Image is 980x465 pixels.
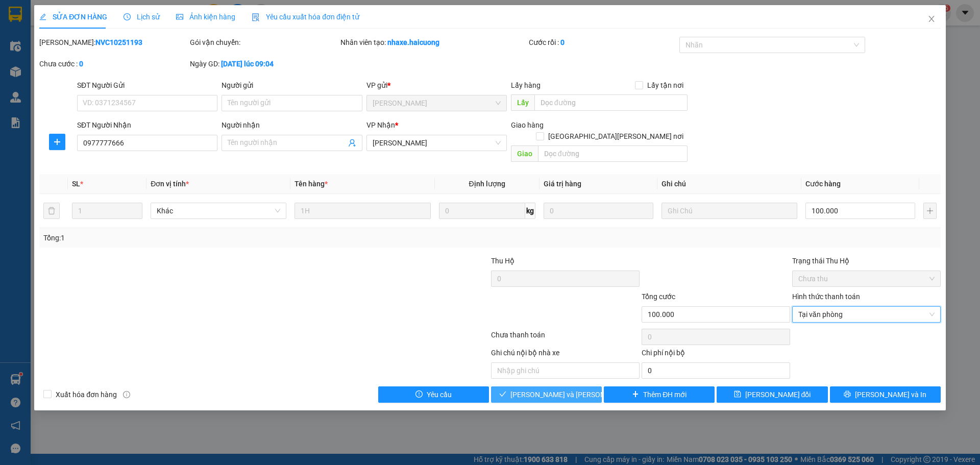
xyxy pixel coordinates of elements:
[798,271,935,286] span: Chưa thu
[529,37,677,48] div: Cước rồi :
[52,389,121,400] span: Xuất hóa đơn hàng
[544,180,581,188] span: Giá trị hàng
[176,13,183,20] span: picture
[632,390,639,399] span: plus
[490,329,641,347] div: Chưa thanh toán
[855,389,926,400] span: [PERSON_NAME] và In
[39,37,188,48] div: [PERSON_NAME]:
[366,80,507,91] div: VP gửi
[491,386,602,403] button: check[PERSON_NAME] và [PERSON_NAME] hàng
[927,15,936,23] span: close
[917,5,946,34] button: Close
[124,13,160,21] span: Lịch sử
[642,292,675,301] span: Tổng cước
[39,13,107,21] span: SỬA ĐƠN HÀNG
[124,13,131,20] span: clock-circle
[222,80,362,91] div: Người gửi
[491,347,640,362] div: Ghi chú nội bộ nhà xe
[805,180,841,188] span: Cước hàng
[544,131,688,142] span: [GEOGRAPHIC_DATA][PERSON_NAME] nơi
[717,386,827,403] button: save[PERSON_NAME] đổi
[39,13,46,20] span: edit
[511,94,534,111] span: Lấy
[798,307,935,322] span: Tại văn phòng
[79,60,83,68] b: 0
[469,180,505,188] span: Định lượng
[77,80,217,91] div: SĐT Người Gửi
[792,292,860,301] label: Hình thức thanh toán
[792,255,941,266] div: Trạng thái Thu Hộ
[491,362,640,379] input: Nhập ghi chú
[190,58,338,69] div: Ngày GD:
[511,121,544,129] span: Giao hàng
[157,203,280,218] span: Khác
[373,95,501,111] span: VP Nguyễn Văn Cừ
[151,180,189,188] span: Đơn vị tính
[176,13,235,21] span: Ảnh kiện hàng
[830,386,941,403] button: printer[PERSON_NAME] và In
[340,37,527,48] div: Nhân viên tạo:
[525,203,535,219] span: kg
[427,389,452,400] span: Yêu cầu
[642,347,790,362] div: Chi phí nội bộ
[499,390,506,399] span: check
[43,203,60,219] button: delete
[643,80,688,91] span: Lấy tận nơi
[295,203,430,219] input: VD: Bàn, Ghế
[43,232,378,243] div: Tổng: 1
[72,180,80,188] span: SL
[844,390,851,399] span: printer
[510,389,648,400] span: [PERSON_NAME] và [PERSON_NAME] hàng
[77,119,217,131] div: SĐT Người Nhận
[661,203,797,219] input: Ghi Chú
[923,203,937,219] button: plus
[39,58,188,69] div: Chưa cước :
[252,13,359,21] span: Yêu cầu xuất hóa đơn điện tử
[657,174,801,194] th: Ghi chú
[544,203,653,219] input: 0
[534,94,688,111] input: Dọc đường
[491,257,514,265] span: Thu Hộ
[190,37,338,48] div: Gói vận chuyển:
[123,391,130,398] span: info-circle
[604,386,715,403] button: plusThêm ĐH mới
[643,389,687,400] span: Thêm ĐH mới
[538,145,688,162] input: Dọc đường
[348,139,356,147] span: user-add
[560,38,565,46] b: 0
[50,138,65,146] span: plus
[734,390,741,399] span: save
[745,389,811,400] span: [PERSON_NAME] đổi
[366,121,395,129] span: VP Nhận
[378,386,489,403] button: exclamation-circleYêu cầu
[222,119,362,131] div: Người nhận
[49,134,65,150] button: plus
[95,38,142,46] b: NVC10251193
[415,390,423,399] span: exclamation-circle
[221,60,274,68] b: [DATE] lúc 09:04
[511,81,541,89] span: Lấy hàng
[295,180,328,188] span: Tên hàng
[511,145,538,162] span: Giao
[252,13,260,21] img: icon
[387,38,439,46] b: nhaxe.haicuong
[373,135,501,151] span: VP Nguyễn Văn Cừ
